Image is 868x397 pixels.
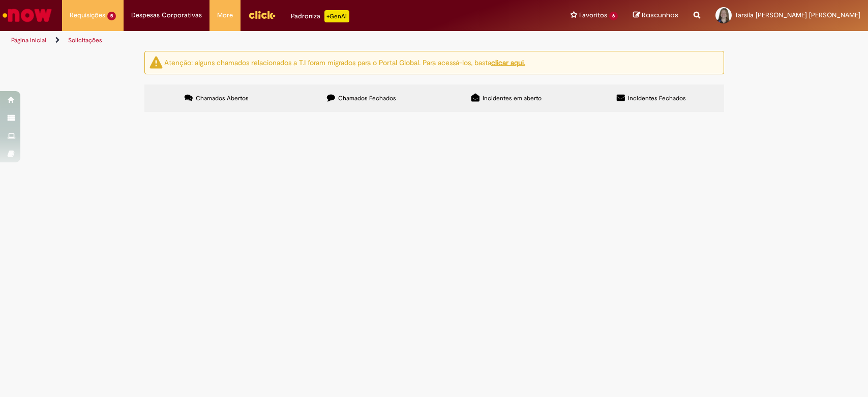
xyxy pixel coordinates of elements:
img: click_logo_yellow_360x200.png [248,7,276,22]
span: Chamados Fechados [338,94,396,102]
a: Solicitações [68,36,102,44]
a: Rascunhos [633,11,678,20]
span: Requisições [70,10,105,20]
span: Chamados Abertos [196,94,249,102]
span: Incidentes Fechados [628,94,686,102]
a: clicar aqui. [491,58,525,67]
span: 6 [609,12,618,20]
span: Favoritos [579,10,607,20]
span: Despesas Corporativas [131,10,202,20]
span: 5 [107,12,116,20]
span: Rascunhos [642,10,678,20]
p: +GenAi [324,10,349,22]
span: Tarsila [PERSON_NAME] [PERSON_NAME] [735,11,860,19]
span: More [217,10,233,20]
span: Incidentes em aberto [483,94,542,102]
a: Página inicial [11,36,46,44]
div: Padroniza [291,10,349,22]
ng-bind-html: Atenção: alguns chamados relacionados a T.I foram migrados para o Portal Global. Para acessá-los,... [164,58,525,67]
ul: Trilhas de página [8,31,571,50]
img: ServiceNow [1,5,53,25]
